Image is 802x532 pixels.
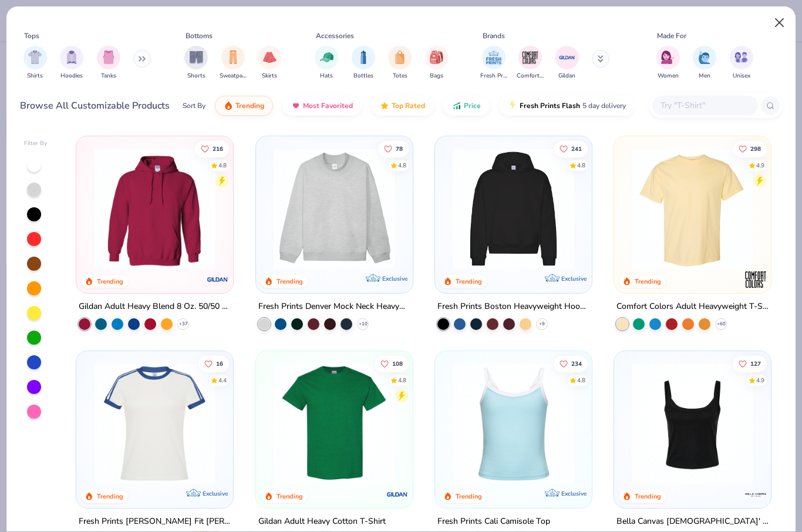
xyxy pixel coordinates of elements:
img: Gildan Image [558,49,576,66]
button: Like [554,140,588,157]
img: e5540c4d-e74a-4e58-9a52-192fe86bec9f [88,363,221,484]
div: Fresh Prints Boston Heavyweight Hoodie [437,299,589,314]
div: filter for Unisex [730,46,753,80]
div: filter for Sweatpants [220,46,247,80]
span: Women [658,72,679,80]
img: Hoodies Image [65,50,78,64]
span: Exclusive [561,490,587,497]
button: filter button [730,46,753,80]
span: + 60 [717,321,726,328]
div: Fresh Prints [PERSON_NAME] Fit [PERSON_NAME] Shirt with Stripes [79,514,231,529]
img: a25d9891-da96-49f3-a35e-76288174bf3a [447,363,580,484]
span: Unisex [733,72,750,80]
div: Gildan Adult Heavy Blend 8 Oz. 50/50 Hooded Sweatshirt [79,299,231,314]
button: filter button [352,46,375,80]
span: 5 day delivery [582,99,626,113]
button: filter button [388,46,412,80]
button: Like [554,356,588,372]
span: Skirts [262,72,277,80]
span: Shirts [27,72,43,80]
div: 4.9 [756,161,764,170]
button: Fresh Prints Flash5 day delivery [499,96,635,116]
img: flash.gif [508,101,517,110]
span: Fresh Prints [480,72,507,80]
div: 4.8 [397,161,406,170]
div: Bottoms [186,31,213,41]
button: filter button [23,46,47,80]
button: Most Favorited [282,96,362,116]
img: Sweatpants Image [227,50,240,64]
div: filter for Shorts [184,46,208,80]
div: 4.8 [397,376,406,385]
button: filter button [693,46,716,80]
div: filter for Totes [388,46,412,80]
button: filter button [517,46,544,80]
img: Comfort Colors Image [521,49,539,66]
span: Totes [393,72,407,80]
span: 108 [392,361,402,367]
span: Gildan [558,72,575,80]
button: filter button [555,46,579,80]
img: trending.gif [224,101,233,110]
span: 127 [750,361,761,367]
button: Like [733,356,767,372]
div: Browse All Customizable Products [20,99,170,113]
div: filter for Women [656,46,680,80]
button: filter button [656,46,680,80]
div: 4.8 [218,161,227,170]
span: Bottles [353,72,373,80]
span: Bags [430,72,443,80]
button: filter button [258,46,281,80]
div: filter for Tanks [97,46,120,80]
span: Exclusive [203,490,228,497]
img: Unisex Image [734,50,748,64]
button: filter button [315,46,338,80]
img: Comfort Colors logo [744,268,767,291]
button: Close [769,12,791,34]
div: Fresh Prints Cali Camisole Top [437,514,550,529]
span: Comfort Colors [517,72,544,80]
img: Tanks Image [102,50,115,64]
span: Most Favorited [303,101,353,110]
div: Sort By [183,100,205,111]
button: filter button [220,46,247,80]
img: 029b8af0-80e6-406f-9fdc-fdf898547912 [626,148,759,270]
span: Exclusive [382,275,407,282]
img: Men Image [698,50,711,64]
div: Comfort Colors Adult Heavyweight T-Shirt [616,299,769,314]
img: Fresh Prints Image [485,49,503,66]
button: Like [378,140,408,157]
div: Tops [24,31,39,41]
span: + 10 [358,321,367,328]
span: 78 [395,146,402,151]
div: Fresh Prints Denver Mock Neck Heavyweight Sweatshirt [258,299,410,314]
span: Shorts [187,72,205,80]
img: db319196-8705-402d-8b46-62aaa07ed94f [268,363,401,484]
button: Trending [215,96,273,116]
img: Bags Image [430,50,443,64]
span: Sweatpants [220,72,247,80]
span: + 37 [179,321,188,328]
input: Try "T-Shirt" [659,99,750,112]
div: Brands [483,31,505,41]
div: Gildan Adult Heavy Cotton T-Shirt [258,514,386,529]
div: 4.9 [756,376,764,385]
div: filter for Hats [315,46,338,80]
button: Top Rated [371,96,434,116]
button: filter button [480,46,507,80]
button: filter button [184,46,208,80]
span: 234 [571,361,582,367]
img: Bella + Canvas logo [744,483,767,506]
span: 16 [216,361,223,367]
img: Bottles Image [357,50,370,64]
span: 298 [750,146,761,151]
button: Price [443,96,490,116]
div: filter for Comfort Colors [517,46,544,80]
img: 8af284bf-0d00-45ea-9003-ce4b9a3194ad [626,363,759,484]
div: filter for Skirts [258,46,281,80]
div: Accessories [316,31,354,41]
button: Like [198,356,229,372]
div: filter for Bags [425,46,449,80]
span: + 9 [539,321,545,328]
div: 4.4 [218,376,227,385]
